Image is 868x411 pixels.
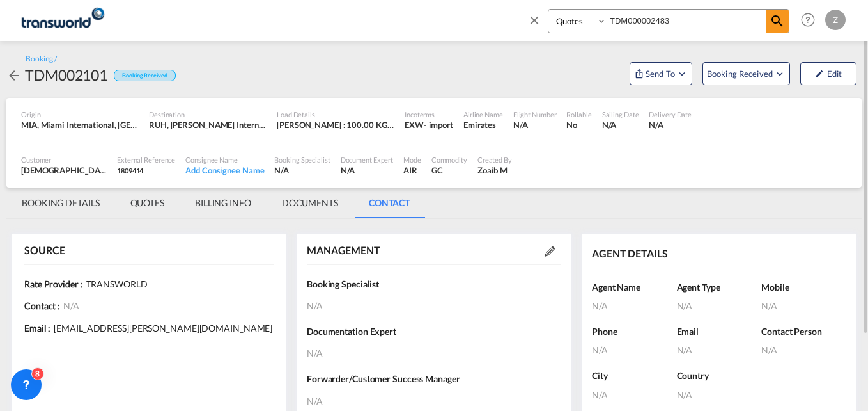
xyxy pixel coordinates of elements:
md-tab-item: DOCUMENTS [267,188,353,218]
md-pagination-wrapper: Use the left and right arrow keys to navigate between tabs [6,188,425,218]
div: Document Expert [341,155,394,165]
div: Consignee Name [185,155,264,165]
span: icon-close [527,9,548,40]
div: Z [825,10,846,30]
div: External Reference [117,155,175,165]
md-icon: icon-arrow-left [6,68,22,83]
div: N/A [761,300,846,312]
div: Rollable [566,109,591,119]
div: GC [431,165,467,176]
button: Open demo menu [630,62,692,85]
div: N/A [592,344,677,357]
span: N/A [307,347,323,360]
div: Agent Name [592,275,677,300]
div: Add Consignee Name [185,165,264,176]
md-tab-item: QUOTES [115,188,180,218]
div: Mobile [761,275,846,300]
div: N/A [341,165,394,176]
md-tab-item: BOOKING DETAILS [6,188,115,218]
div: AGENT DETAILS [592,246,668,261]
span: icon-magnify [766,10,789,33]
div: Contact Person [761,319,846,344]
div: City [592,363,677,389]
md-icon: icon-pencil [815,69,824,78]
div: RUH, King Khaled International, Riyadh, Saudi Arabia, Middle East, Middle East [149,119,267,131]
md-tab-item: BILLING INFO [180,188,267,218]
b: Contact : [24,300,60,311]
md-icon: Edit [545,246,555,257]
div: [PERSON_NAME] : 100.00 KG | Volumetric Wt : 100.00 KG | Chargeable Wt : 100.00 KG [277,119,394,131]
md-icon: icon-close [527,13,541,27]
button: Open demo menu [702,62,790,85]
span: Booking Received [707,67,774,80]
span: Send To [644,67,676,80]
div: Booking Specialist [307,271,561,297]
div: EXW [405,119,424,131]
div: N/A [677,389,846,401]
md-icon: icon-magnify [770,13,785,29]
span: N/A [307,395,323,408]
div: Incoterms [405,109,453,119]
div: Flight Number [513,109,557,119]
div: N/A [649,119,692,131]
div: Help [797,9,825,32]
span: N/A [60,300,79,311]
div: icon-arrow-left [6,65,25,85]
div: Delivery Date [649,109,692,119]
div: MANAGEMENT [307,243,380,257]
div: TDM002101 [25,65,107,85]
span: N/A [307,300,323,312]
span: Help [797,9,819,31]
div: Email [677,319,762,344]
div: N/A [592,300,677,312]
div: Airline Name [463,109,503,119]
b: Email : [24,323,50,334]
div: SOURCE [24,243,65,257]
div: Agent Type [677,275,762,300]
img: 1a84b2306ded11f09c1219774cd0a0fe.png [19,6,105,35]
div: Zoaib M [477,165,512,176]
b: Rate Provider : [24,278,83,289]
div: Customer [21,155,107,165]
div: N/A [677,344,762,357]
div: Documentation Expert [307,319,561,344]
div: AIR [403,165,421,176]
md-tab-item: CONTACT [353,188,425,218]
div: MIA, Miami International, Miami, United States, North America, Americas [21,119,139,131]
div: Mode [403,155,421,165]
input: Enter Quotation Number [607,10,766,32]
div: [DEMOGRAPHIC_DATA][PERSON_NAME] [21,165,107,176]
div: Booking Received [114,70,175,82]
div: Created By [477,155,512,165]
div: Destination [149,109,267,119]
div: Forwarder/Customer Success Manager [307,366,561,392]
div: N/A [602,119,639,131]
div: N/A [761,344,846,357]
div: N/A [274,165,330,176]
div: Origin [21,109,139,119]
div: Emirates [463,119,503,131]
div: Booking / [26,54,57,65]
div: Booking Specialist [274,155,330,165]
div: N/A [513,119,557,131]
div: - import [424,119,453,131]
div: Sailing Date [602,109,639,119]
span: 1809414 [117,166,143,175]
div: Phone [592,319,677,344]
div: No [566,119,591,131]
div: Country [677,363,846,389]
button: icon-pencilEdit [800,62,856,85]
div: Load Details [277,109,394,119]
div: N/A [677,300,762,312]
div: Commodity [431,155,467,165]
span: TRANSWORLD [83,278,148,289]
div: N/A [592,389,677,401]
span: [EMAIL_ADDRESS][PERSON_NAME][DOMAIN_NAME] [50,323,272,334]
